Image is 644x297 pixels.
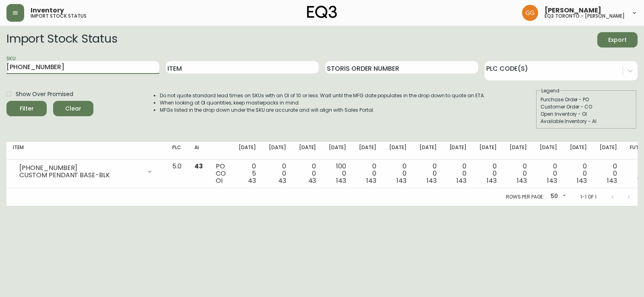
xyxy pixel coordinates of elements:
[308,176,316,185] span: 43
[510,163,527,184] div: 0 0
[322,142,353,160] th: [DATE]
[597,32,638,47] button: Export
[427,176,437,185] span: 143
[366,176,376,185] span: 143
[359,163,376,184] div: 0 0
[160,92,485,99] li: Do not quote standard lead times on SKUs with an OI of 10 or less. Wait until the MFG date popula...
[577,176,587,185] span: 143
[293,142,323,160] th: [DATE]
[53,101,93,116] button: Clear
[517,176,527,185] span: 143
[278,176,286,185] span: 43
[269,163,286,184] div: 0 0
[541,96,632,103] div: Purchase Order - PO
[545,14,625,18] h5: eq3 toronto - [PERSON_NAME]
[6,101,47,116] button: Filter
[160,99,485,107] li: When looking at OI quantities, keep masterpacks in mind.
[604,35,631,45] span: Export
[16,90,73,98] span: Show Over Promised
[383,142,413,160] th: [DATE]
[13,163,159,180] div: [PHONE_NUMBER]CUSTOM PENDANT BASE-BLK
[336,176,346,185] span: 143
[541,118,632,125] div: Available Inventory - AI
[600,163,617,184] div: 0 0
[541,111,632,118] div: Open Inventory - OI
[232,142,262,160] th: [DATE]
[506,193,544,201] p: Rows per page:
[299,163,316,184] div: 0 0
[262,142,293,160] th: [DATE]
[166,160,188,188] td: 5.0
[20,104,34,114] div: Filter
[413,142,443,160] th: [DATE]
[545,7,601,14] span: [PERSON_NAME]
[541,103,632,111] div: Customer Order - CO
[389,163,407,184] div: 0 0
[60,104,87,114] span: Clear
[456,176,466,185] span: 143
[188,142,209,160] th: AI
[353,142,383,160] th: [DATE]
[160,107,485,114] li: MFGs listed in the drop down under the SKU are accurate and will align with Sales Portal.
[593,142,623,160] th: [DATE]
[533,142,563,160] th: [DATE]
[19,172,142,179] div: CUSTOM PENDANT BASE-BLK
[450,163,467,184] div: 0 0
[396,176,407,185] span: 143
[216,163,226,184] div: PO CO
[607,176,617,185] span: 143
[487,176,497,185] span: 143
[547,190,568,203] div: 50
[329,163,346,184] div: 100 0
[239,163,256,184] div: 0 5
[522,5,538,21] img: dbfc93a9366efef7dcc9a31eef4d00a7
[419,163,437,184] div: 0 0
[6,32,117,47] h2: Import Stock Status
[540,163,557,184] div: 0 0
[248,176,256,185] span: 43
[503,142,533,160] th: [DATE]
[570,163,587,184] div: 0 0
[563,142,594,160] th: [DATE]
[166,142,188,160] th: PLC
[194,162,203,171] span: 43
[580,193,597,201] p: 1-1 of 1
[19,164,142,172] div: [PHONE_NUMBER]
[443,142,473,160] th: [DATE]
[547,176,557,185] span: 143
[216,176,223,185] span: OI
[6,142,166,160] th: Item
[473,142,503,160] th: [DATE]
[479,163,497,184] div: 0 0
[31,7,64,14] span: Inventory
[541,87,560,94] legend: Legend
[31,14,87,18] h5: import stock status
[307,6,337,18] img: logo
